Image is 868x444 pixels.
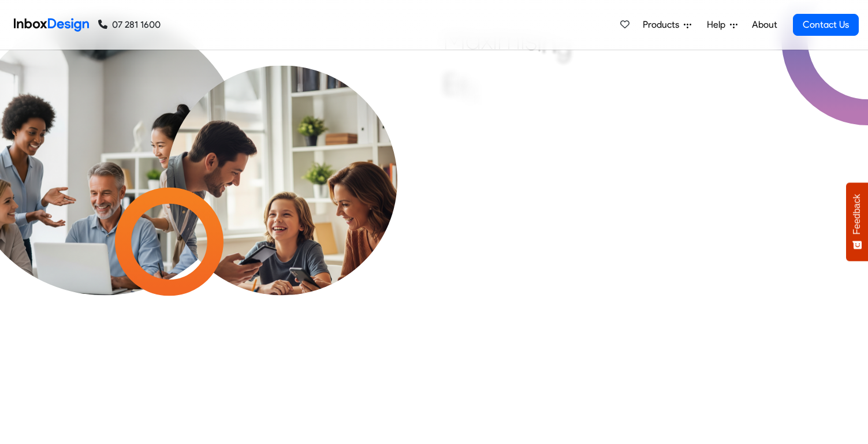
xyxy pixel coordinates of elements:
a: Help [702,13,742,36]
div: n [542,26,556,61]
span: Products [643,18,684,32]
div: E [443,67,457,102]
a: Products [638,13,696,36]
div: f [457,71,467,106]
span: Feedback [852,194,862,234]
div: Maximising Efficient & Engagement, Connecting Schools, Families, and Students. [443,22,723,195]
span: Help [707,18,730,32]
img: parents_with_child.png [138,65,426,353]
a: About [748,13,780,36]
div: c [480,87,494,122]
button: Feedback - Show survey [846,182,868,261]
div: g [556,29,572,64]
div: f [467,76,476,110]
a: Contact Us [793,14,859,36]
div: i [476,81,480,116]
a: 07 281 1600 [98,18,161,32]
div: i [537,24,542,59]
